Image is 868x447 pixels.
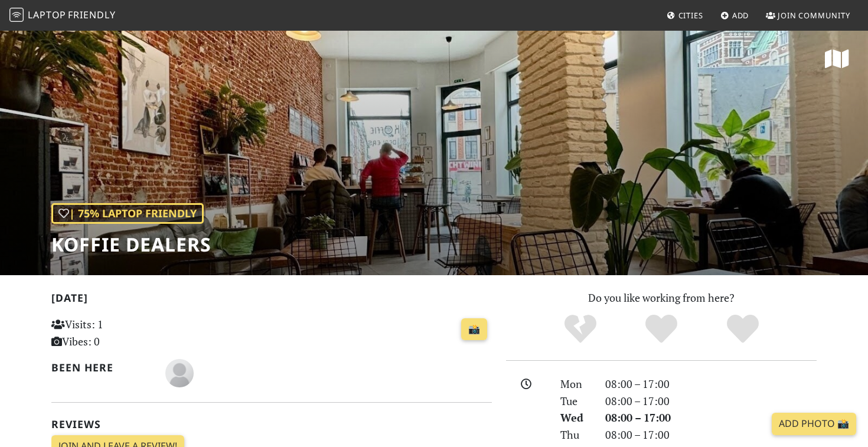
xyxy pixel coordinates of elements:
[165,359,194,387] img: blank-535327c66bd565773addf3077783bbfce4b00ec00e9fd257753287c682c7fa38.png
[28,8,66,21] span: Laptop
[51,292,492,309] h2: [DATE]
[461,318,487,341] a: 📸
[761,5,855,26] a: Join Community
[598,393,824,410] div: 08:00 – 17:00
[621,313,702,345] div: Yes
[732,10,749,21] span: Add
[716,5,754,26] a: Add
[702,313,784,345] div: Definitely!
[51,203,204,224] div: | 75% Laptop Friendly
[553,393,598,410] div: Tue
[772,413,856,435] a: Add Photo 📸
[778,10,850,21] span: Join Community
[51,316,189,350] p: Visits: 1 Vibes: 0
[553,426,598,443] div: Thu
[9,8,24,22] img: LaptopFriendly
[540,313,621,345] div: No
[553,376,598,393] div: Mon
[598,426,824,443] div: 08:00 – 17:00
[553,409,598,426] div: Wed
[51,233,211,256] h1: Koffie Dealers
[598,409,824,426] div: 08:00 – 17:00
[68,8,115,21] span: Friendly
[598,376,824,393] div: 08:00 – 17:00
[506,289,817,306] p: Do you like working from here?
[9,5,116,26] a: LaptopFriendly LaptopFriendly
[165,365,194,379] span: TzwSVsOw TzwSVsOw
[678,10,703,21] span: Cities
[51,361,151,374] h2: Been here
[662,5,708,26] a: Cities
[51,418,492,430] h2: Reviews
